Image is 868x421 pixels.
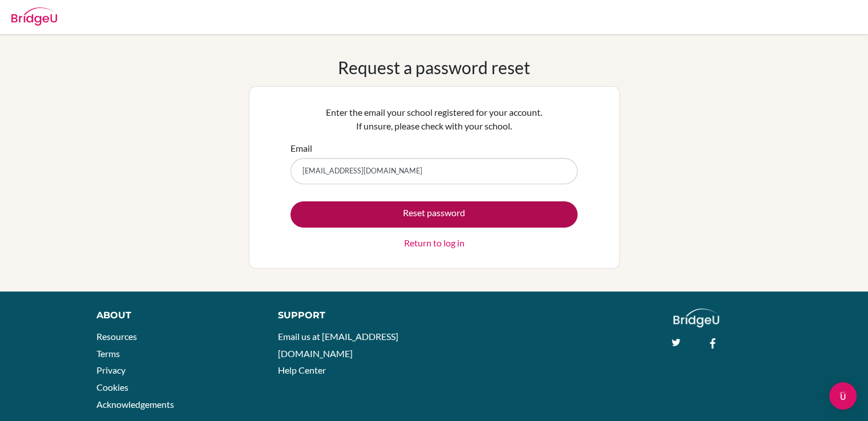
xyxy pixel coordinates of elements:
div: Support [278,309,422,322]
a: Terms [96,348,120,359]
a: Cookies [96,382,128,392]
div: About [96,309,252,322]
p: Enter the email your school registered for your account. If unsure, please check with your school. [290,106,578,133]
div: Open Intercom Messenger [829,382,857,410]
img: logo_white@2x-f4f0deed5e89b7ecb1c2cc34c3e3d731f90f0f143d5ea2071677605dd97b5244.png [673,309,720,327]
a: Return to log in [404,236,465,250]
a: Email us at [EMAIL_ADDRESS][DOMAIN_NAME] [278,331,398,359]
a: Help Center [278,365,326,375]
h1: Request a password reset [338,57,530,78]
a: Acknowledgements [96,399,174,410]
a: Privacy [96,365,126,375]
label: Email [290,141,312,155]
button: Reset password [290,201,578,228]
a: Resources [96,331,137,342]
img: Bridge-U [11,7,57,26]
